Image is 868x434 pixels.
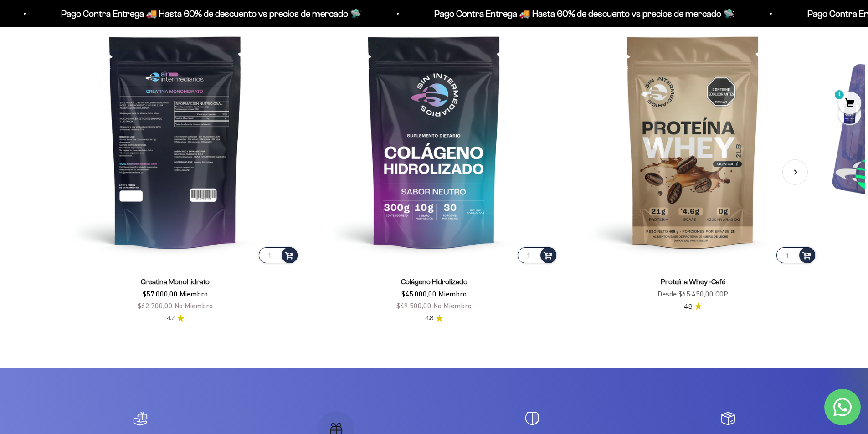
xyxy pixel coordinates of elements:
[401,290,437,298] span: $45.000,00
[167,313,175,323] span: 4.7
[432,6,733,21] p: Pago Contra Entrega 🚚 Hasta 60% de descuento vs precios de mercado 🛸
[175,301,213,310] span: No Miembro
[438,290,467,298] span: Miembro
[143,290,178,298] span: $57.000,00
[425,313,443,323] a: 4.84.8 de 5.0 estrellas
[684,302,692,312] span: 4.8
[684,302,702,312] a: 4.84.8 de 5.0 estrellas
[180,290,208,298] span: Miembro
[834,89,845,100] mark: 1
[657,288,728,300] sale-price: Desde $65.450,00 COP
[396,301,431,310] span: $49.500,00
[401,278,467,286] a: Colágeno Hidrolizado
[425,313,433,323] span: 4.8
[138,301,173,310] span: $62.700,00
[59,6,360,21] p: Pago Contra Entrega 🚚 Hasta 60% de descuento vs precios de mercado 🛸
[141,278,210,286] a: Creatina Monohidrato
[433,301,472,310] span: No Miembro
[167,313,184,323] a: 4.74.7 de 5.0 estrellas
[661,278,725,286] a: Proteína Whey -Café
[51,17,299,265] img: Creatina Monohidrato
[838,99,861,109] a: 1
